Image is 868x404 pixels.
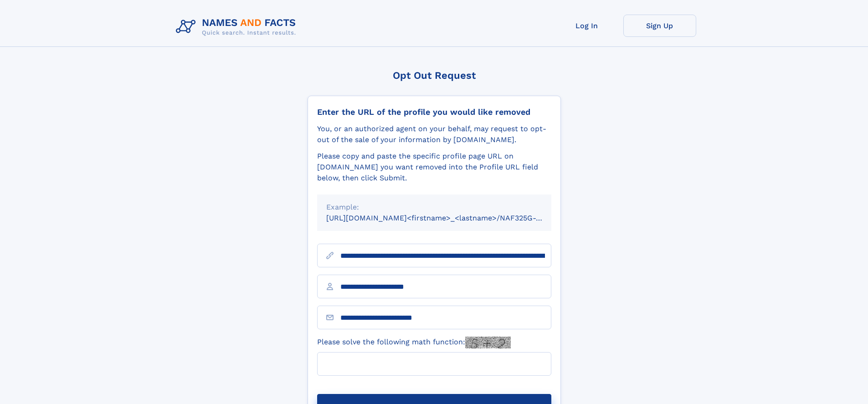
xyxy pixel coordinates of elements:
div: Opt Out Request [308,70,561,81]
small: [URL][DOMAIN_NAME]<firstname>_<lastname>/NAF325G-xxxxxxxx [326,214,569,222]
div: Please copy and paste the specific profile page URL on [DOMAIN_NAME] you want removed into the Pr... [317,151,551,184]
img: Logo Names and Facts [172,15,303,39]
div: You, or an authorized agent on your behalf, may request to opt-out of the sale of your informatio... [317,123,551,145]
a: Sign Up [623,15,696,37]
label: Please solve the following math function: [317,337,511,348]
div: Example: [326,202,542,213]
a: Log In [550,15,623,37]
div: Enter the URL of the profile you would like removed [317,107,551,117]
